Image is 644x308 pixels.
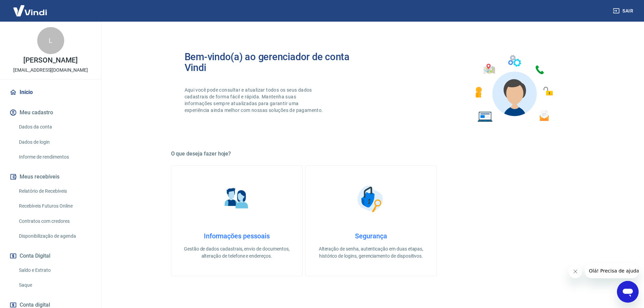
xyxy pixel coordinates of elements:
[585,263,639,278] iframe: Mensagem da empresa
[37,27,64,54] div: L
[185,51,371,73] h2: Bem-vindo(a) ao gerenciador de conta Vindi
[16,214,93,228] a: Contratos com credores
[8,85,93,100] a: Início
[16,263,93,277] a: Saldo e Extrato
[316,245,426,260] p: Alteração de senha, autenticação em duas etapas, histórico de logins, gerenciamento de dispositivos.
[220,182,254,216] img: Informações pessoais
[8,0,52,21] img: Vindi
[171,165,303,276] a: Informações pessoaisInformações pessoaisGestão de dados cadastrais, envio de documentos, alteraçã...
[569,265,582,278] iframe: Fechar mensagem
[16,278,93,292] a: Saque
[4,5,57,10] span: Olá! Precisa de ajuda?
[8,169,93,184] button: Meus recebíveis
[182,245,291,260] p: Gestão de dados cadastrais, envio de documentos, alteração de telefone e endereços.
[13,67,88,74] p: [EMAIL_ADDRESS][DOMAIN_NAME]
[185,87,325,114] p: Aqui você pode consultar e atualizar todos os seus dados cadastrais de forma fácil e rápida. Mant...
[23,57,77,64] p: [PERSON_NAME]
[16,150,93,164] a: Informe de rendimentos
[16,184,93,198] a: Relatório de Recebíveis
[305,165,437,276] a: SegurançaSegurançaAlteração de senha, autenticação em duas etapas, histórico de logins, gerenciam...
[182,232,291,240] h4: Informações pessoais
[469,51,558,126] img: Imagem de um avatar masculino com diversos icones exemplificando as funcionalidades do gerenciado...
[16,120,93,134] a: Dados da conta
[617,281,639,303] iframe: Botão para abrir a janela de mensagens
[16,135,93,149] a: Dados de login
[16,199,93,213] a: Recebíveis Futuros Online
[16,229,93,243] a: Disponibilização de agenda
[316,232,426,240] h4: Segurança
[354,182,388,216] img: Segurança
[612,5,636,17] button: Sair
[171,150,571,157] h5: O que deseja fazer hoje?
[8,248,93,263] button: Conta Digital
[8,105,93,120] button: Meu cadastro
